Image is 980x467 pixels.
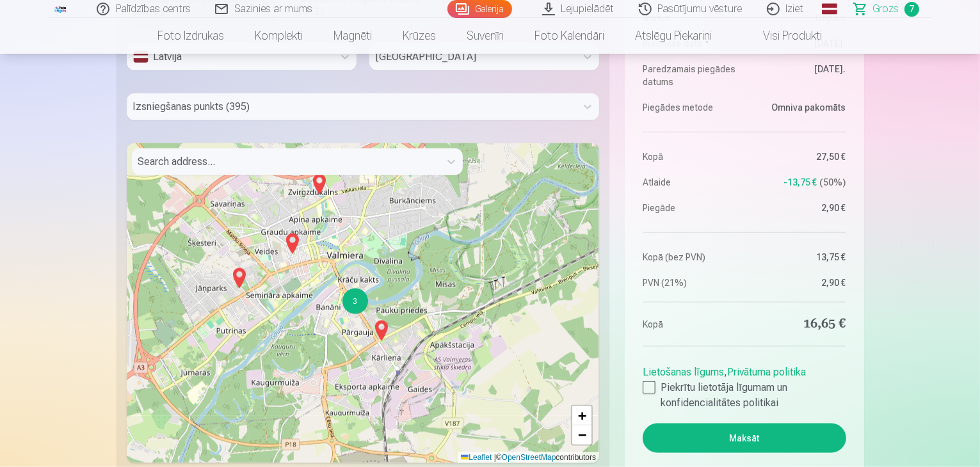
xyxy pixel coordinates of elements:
a: Zoom out [572,425,591,445]
a: Komplekti [240,18,319,54]
span: | [494,453,496,462]
dd: [DATE]. [751,63,846,88]
dt: Kopā [643,150,738,163]
img: Marker [309,169,330,200]
img: Marker [371,315,392,346]
dd: 13,75 € [751,251,846,264]
a: Visi produkti [728,18,838,54]
a: Leaflet [461,453,492,462]
a: Zoom in [572,406,591,425]
div: , [643,360,846,411]
span: − [578,427,586,443]
img: /fa1 [54,5,68,13]
dt: Atlaide [643,176,738,189]
dt: Paredzamais piegādes datums [643,63,738,88]
a: Privātuma politika [727,366,806,378]
div: 3 [342,288,343,289]
dd: 2,90 € [751,276,846,289]
button: Maksāt [643,423,846,453]
a: OpenStreetMap [502,453,556,462]
div: © contributors [458,452,599,463]
div: 3 [342,289,368,314]
span: 50 % [820,176,846,189]
a: Foto izdrukas [143,18,240,54]
a: Magnēti [319,18,388,54]
dt: PVN (21%) [643,276,738,289]
div: Latvija [133,49,327,65]
img: Marker [229,263,250,294]
span: 7 [904,2,919,17]
label: Piekrītu lietotāja līgumam un konfidencialitātes politikai [643,380,846,411]
a: Lietošanas līgums [643,366,724,378]
dt: Piegāde [643,202,738,214]
a: Atslēgu piekariņi [620,18,728,54]
span: + [578,408,586,423]
a: Krūzes [388,18,452,54]
img: Marker [282,228,303,259]
dd: 16,65 € [751,315,846,333]
a: Foto kalendāri [520,18,620,54]
dd: 2,90 € [751,202,846,214]
a: Suvenīri [452,18,520,54]
dt: Kopā [643,315,738,333]
span: Grozs [873,1,899,17]
dt: Kopā (bez PVN) [643,251,738,264]
dd: 27,50 € [751,150,846,163]
dt: Piegādes metode [643,101,738,114]
dd: Omniva pakomāts [751,101,846,114]
span: -13,75 € [784,176,817,189]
